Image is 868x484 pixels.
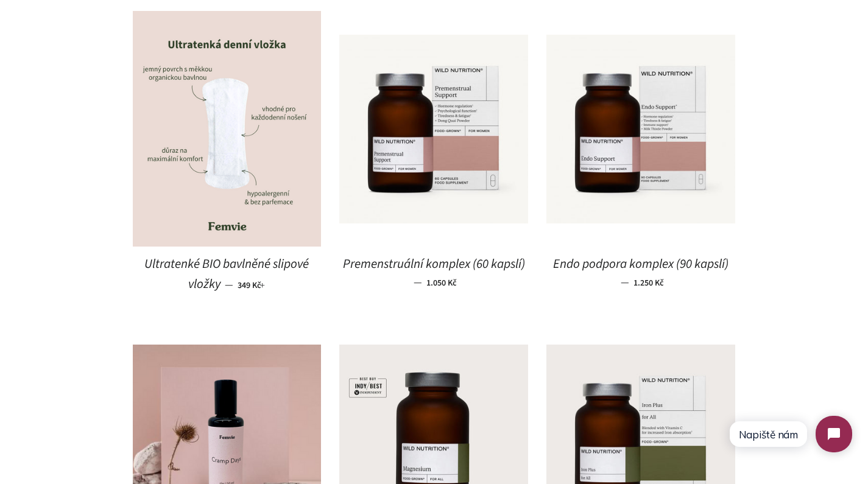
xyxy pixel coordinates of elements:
[225,278,233,292] span: —
[343,255,525,273] span: Premenstruální komplex (60 kapslí)
[546,247,735,298] a: Endo podpora komplex (90 kapslí) — 1.250 Kč
[339,247,528,298] a: Premenstruální komplex (60 kapslí) — 1.050 Kč
[633,277,663,289] span: 1.250 Kč
[621,275,629,290] span: —
[414,275,422,290] span: —
[238,279,265,292] span: 349 Kč
[144,255,309,293] span: Ultratenké BIO bavlněné slipové vložky
[718,405,863,463] iframe: Tidio Chat
[133,247,322,303] a: Ultratenké BIO bavlněné slipové vložky — 349 Kč
[426,277,456,289] span: 1.050 Kč
[553,255,729,273] span: Endo podpora komplex (90 kapslí)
